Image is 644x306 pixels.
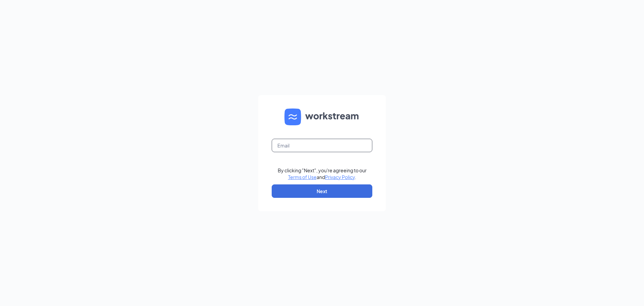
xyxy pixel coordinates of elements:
[278,167,367,180] div: By clicking "Next", you're agreeing to our and .
[288,174,317,180] a: Terms of Use
[272,139,372,152] input: Email
[325,174,355,180] a: Privacy Policy
[284,108,360,125] img: WS logo and Workstream text
[272,184,372,198] button: Next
